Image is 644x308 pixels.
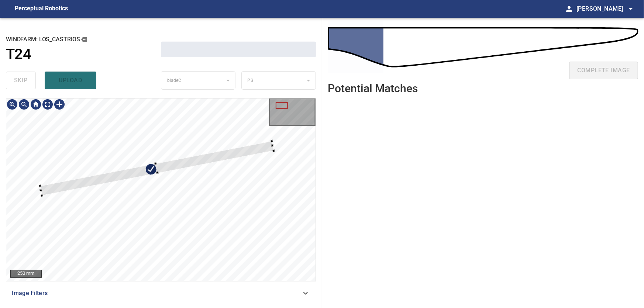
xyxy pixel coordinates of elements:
[42,98,54,110] div: Toggle full page
[565,4,574,13] span: person
[328,82,418,94] h2: Potential Matches
[161,71,235,90] div: bladeC
[18,98,30,110] div: Zoom out
[15,3,68,15] figcaption: Perceptual Robotics
[6,284,316,302] div: Image Filters
[576,4,635,14] span: [PERSON_NAME]
[574,1,635,16] button: [PERSON_NAME]
[30,98,42,110] div: Go home
[6,98,18,110] div: Zoom in
[12,289,301,298] span: Image Filters
[167,78,182,83] span: bladeC
[626,4,635,13] span: arrow_drop_down
[6,35,161,44] h2: windfarm: Los_Castrios
[80,35,88,44] button: copy message details
[54,98,65,110] div: Toggle selection
[242,71,316,90] div: PS
[6,46,31,63] h1: T24
[6,46,161,63] a: T24
[144,162,158,176] img: Edit annotation
[248,78,253,83] span: PS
